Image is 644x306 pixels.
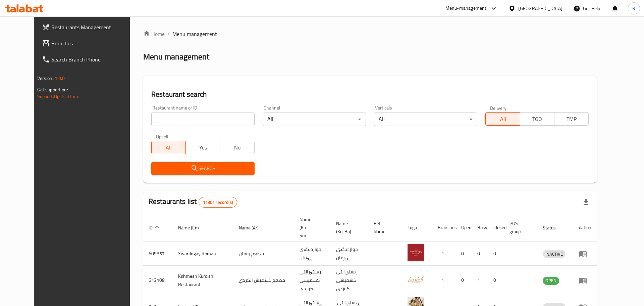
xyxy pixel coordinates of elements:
div: [GEOGRAPHIC_DATA] [518,5,562,12]
td: رێستۆرانتی کشمیشى كوردى [294,266,331,295]
span: Name (Ar) [239,224,267,232]
td: Kshmesh Kurdish Restaurant [173,266,233,295]
span: No [223,143,252,152]
span: OPEN [543,277,559,285]
nav: breadcrumb [143,30,597,38]
div: Menu-management [445,4,487,12]
td: Xwardngay Roman [173,242,233,266]
a: Support.OpsPlatform [37,92,80,101]
span: Search Branch Phone [51,55,136,63]
td: 0 [472,242,488,266]
th: Open [456,213,472,242]
span: 1.0.0 [55,74,65,83]
span: Status [543,224,565,232]
span: POS group [509,219,529,235]
td: مطعم كشميش الكردي [233,266,294,295]
img: Kshmesh Kurdish Restaurant [408,271,424,288]
li: / [167,30,170,38]
span: All [154,143,183,152]
a: Home [143,30,165,38]
span: Restaurants Management [51,23,136,31]
button: TMP [554,112,589,126]
span: Menu management [172,30,217,38]
td: 1 [432,266,456,295]
div: Menu [579,250,591,258]
td: خواردنگەی ڕۆمان [331,242,368,266]
div: All [374,113,477,126]
span: TGO [523,114,552,124]
h2: Restaurants list [149,196,237,208]
span: 11301 record(s) [199,199,237,206]
th: Action [574,213,597,242]
span: ID [149,224,161,232]
span: Name (Ku-Ba) [336,219,360,235]
h2: Menu management [143,51,209,62]
span: Branches [51,39,136,47]
span: Search [157,164,249,173]
div: Total records count [199,197,237,208]
span: Ref. Name [374,219,394,235]
button: TGO [520,112,554,126]
button: All [151,141,186,154]
td: خواردنگەی ڕۆمان [294,242,331,266]
a: Branches [37,35,142,51]
th: Logo [402,213,432,242]
input: Search for restaurant name or ID.. [151,113,255,126]
td: 1 [472,266,488,295]
td: 609857 [143,242,173,266]
div: All [263,113,366,126]
td: 0 [456,266,472,295]
th: Closed [488,213,504,242]
span: Get support on: [37,85,68,94]
td: مطعم رومان [233,242,294,266]
td: 0 [488,242,504,266]
td: 613108 [143,266,173,295]
td: رێستۆرانتی کشمیشى كوردى [331,266,368,295]
span: R [632,5,635,12]
span: Yes [189,143,217,152]
td: 0 [456,242,472,266]
label: Upsell [156,134,168,139]
div: OPEN [543,277,559,285]
span: TMP [557,114,586,124]
button: No [220,141,255,154]
h2: Restaurant search [151,89,589,99]
span: INACTIVE [543,250,566,258]
th: Branches [432,213,456,242]
img: Xwardngay Roman [408,244,424,261]
button: Search [151,162,255,175]
div: Menu [579,276,591,285]
div: Export file [578,194,594,210]
span: Version: [37,74,54,83]
button: Yes [185,141,220,154]
a: Search Branch Phone [37,51,142,68]
th: Busy [472,213,488,242]
span: Name (En) [178,224,208,232]
label: Delivery [490,105,507,110]
span: Name (Ku-So) [300,215,323,239]
a: Restaurants Management [37,19,142,35]
span: All [488,114,517,124]
button: All [485,112,520,126]
td: 1 [432,242,456,266]
td: 0 [488,266,504,295]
